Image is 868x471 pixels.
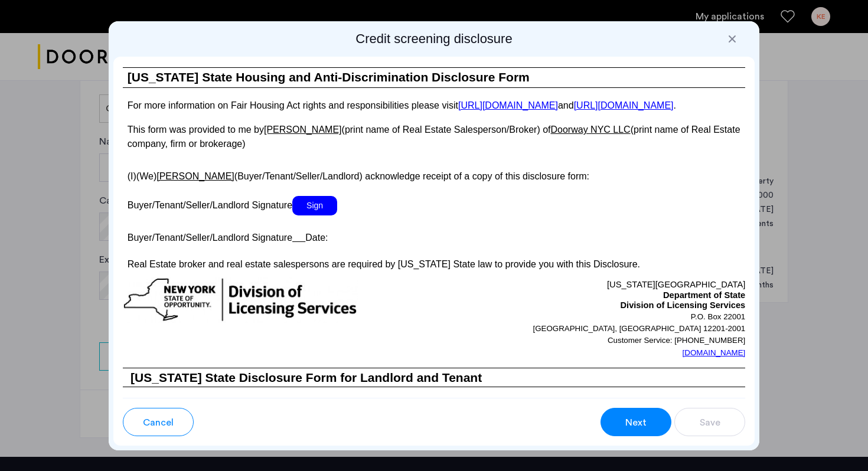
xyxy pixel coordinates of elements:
a: [URL][DOMAIN_NAME] [574,100,674,110]
span: Next [625,416,647,430]
button: button [123,408,194,436]
p: Department of State [434,290,745,301]
a: [DOMAIN_NAME] [683,347,746,359]
button: button [674,408,745,436]
u: [PERSON_NAME] [156,171,234,181]
p: (I)(We) (Buyer/Tenant/Seller/Landlord) acknowledge receipt of a copy of this disclosure form: [123,163,746,183]
img: new-york-logo.png [123,277,358,323]
h1: [US_STATE] State Housing and Anti-Discrimination Disclosure Form [123,68,746,87]
a: [URL][DOMAIN_NAME] [458,100,558,110]
span: Save [700,416,720,430]
span: Buyer/Tenant/Seller/Landlord Signature [128,200,292,210]
button: button [601,408,671,436]
p: P.O. Box 22001 [434,311,745,323]
h4: THIS IS NOT A CONTRACT [123,387,746,410]
p: This form was provided to me by (print name of Real Estate Salesperson/Broker) of (print name of ... [123,123,746,151]
u: Doorway NYC LLC [551,125,631,135]
p: Customer Service: [PHONE_NUMBER] [434,335,745,346]
span: Sign [292,196,337,215]
h3: [US_STATE] State Disclosure Form for Landlord and Tenant [123,368,746,388]
p: For more information on Fair Housing Act rights and responsibilities please visit and . [123,100,746,110]
h2: Credit screening disclosure [113,31,755,47]
p: Division of Licensing Services [434,300,745,311]
p: Buyer/Tenant/Seller/Landlord Signature Date: [123,228,746,245]
u: [PERSON_NAME] [264,125,342,135]
p: [GEOGRAPHIC_DATA], [GEOGRAPHIC_DATA] 12201-2001 [434,323,745,335]
p: Real Estate broker and real estate salespersons are required by [US_STATE] State law to provide y... [123,257,746,272]
p: [US_STATE][GEOGRAPHIC_DATA] [434,277,745,290]
span: Cancel [143,416,174,430]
